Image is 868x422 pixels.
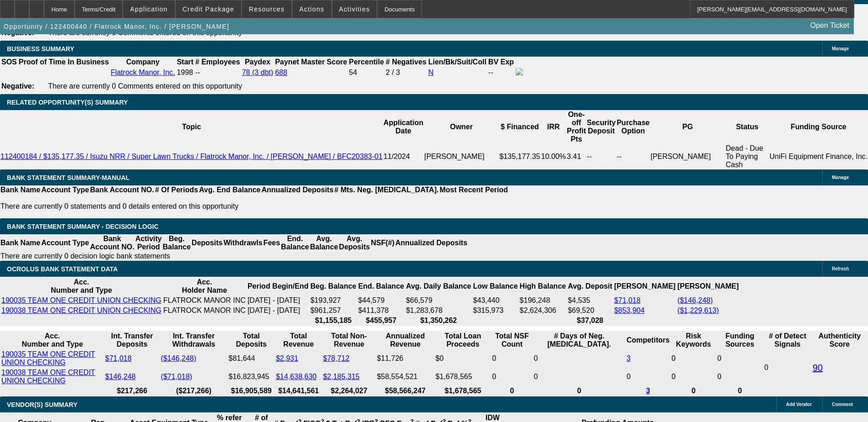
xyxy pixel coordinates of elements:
[332,0,377,18] button: Activities
[764,332,811,349] th: # of Detect Signals
[377,373,434,381] div: $58,554,521
[7,45,74,53] span: BUSINESS SUMMARY
[386,69,426,77] div: 2 / 3
[276,354,298,362] a: $2,931
[717,332,763,349] th: Funding Sources
[671,386,716,396] th: 0
[90,234,135,252] th: Bank Account NO.
[435,386,491,396] th: $1,678,565
[7,99,128,106] span: RELATED OPPORTUNITY(S) SUMMARY
[249,5,285,13] span: Resources
[275,386,322,396] th: $14,641,561
[358,306,404,315] td: $411,378
[111,69,175,76] a: Flatrock Manor, Inc.
[626,368,670,385] td: 0
[492,350,533,367] td: 0
[650,144,725,169] td: [PERSON_NAME]
[310,296,356,305] td: $193,927
[567,316,613,325] th: $37,028
[677,278,739,295] th: [PERSON_NAME]
[176,68,194,78] td: 1998
[105,386,160,396] th: $217,266
[199,185,261,195] th: Avg. End Balance
[435,332,491,349] th: Total Loan Proceeds
[161,373,192,380] a: ($71,018)
[386,58,426,66] b: # Negatives
[832,402,853,407] span: Comment
[499,110,541,144] th: $ Financed
[435,368,491,385] td: $1,678,565
[717,368,763,385] td: 0
[626,354,631,362] a: 3
[358,296,404,305] td: $44,579
[247,296,309,305] td: [DATE] - [DATE]
[4,23,229,30] span: Opportunity / 122400440 / Flatrock Manor, Inc. / [PERSON_NAME]
[126,58,160,66] b: Company
[395,234,468,252] th: Annualized Deposits
[162,234,191,252] th: Beg. Balance
[323,332,376,349] th: Total Non-Revenue
[516,68,523,75] img: facebook-icon.png
[405,306,472,315] td: $1,283,678
[1,296,162,304] a: 190035 TEAM ONE CREDIT UNION CHECKING
[299,5,324,13] span: Actions
[223,234,263,252] th: Withdrawls
[309,234,338,252] th: Avg. Balance
[105,332,160,349] th: Int. Transfer Deposits
[519,278,566,295] th: High Balance
[349,58,384,66] b: Percentile
[7,174,129,181] span: BANK STATEMENT SUMMARY-MANUAL
[405,296,472,305] td: $66,579
[310,316,356,325] th: $1,155,185
[275,69,287,76] a: 688
[0,202,508,211] p: There are currently 0 statements and 0 details entered on this opportunity
[499,144,541,169] td: $135,177.35
[177,58,193,66] b: Start
[191,234,223,252] th: Deposits
[671,332,716,349] th: Risk Keywords
[358,278,404,295] th: End. Balance
[323,373,360,380] a: $2,185,315
[163,306,246,315] td: FLATROCK MANOR INC
[276,373,317,380] a: $14,638,630
[247,278,309,295] th: Period Begin/End
[650,110,725,144] th: PG
[377,332,434,349] th: Annualized Revenue
[183,5,234,13] span: Credit Package
[435,350,491,367] td: $0
[533,350,625,367] td: 0
[349,69,384,77] div: 54
[541,110,566,144] th: IRR
[567,306,613,315] td: $69,520
[163,278,246,295] th: Acc. Holder Name
[786,402,812,407] span: Add Vendor
[160,332,227,349] th: Int. Transfer Withdrawals
[428,69,434,76] a: N
[130,5,167,13] span: Application
[519,296,566,305] td: $196,248
[488,68,514,78] td: --
[377,386,434,396] th: $58,566,247
[769,144,868,169] td: UniFi Equipment Finance, Inc.
[533,332,625,349] th: # Days of Neg. [MEDICAL_DATA].
[323,386,376,396] th: $2,264,027
[383,110,424,144] th: Application Date
[473,278,518,295] th: Low Balance
[567,278,613,295] th: Avg. Deposit
[566,144,587,169] td: 3.41
[275,58,347,66] b: Paynet Master Score
[7,401,77,408] span: VENDOR(S) SUMMARY
[428,58,486,66] b: Lien/Bk/Suit/Coll
[242,69,273,76] a: 78 (3 dbt)
[7,265,118,273] span: OCROLUS BANK STATEMENT DATA
[275,332,322,349] th: Total Revenue
[646,387,650,395] a: 3
[1,332,104,349] th: Acc. Number and Type
[566,110,587,144] th: One-off Profit Pts
[377,354,434,363] div: $11,726
[492,368,533,385] td: 0
[587,144,616,169] td: --
[1,350,95,366] a: 190035 TEAM ONE CREDIT UNION CHECKING
[587,110,616,144] th: Security Deposit
[105,354,132,362] a: $71,018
